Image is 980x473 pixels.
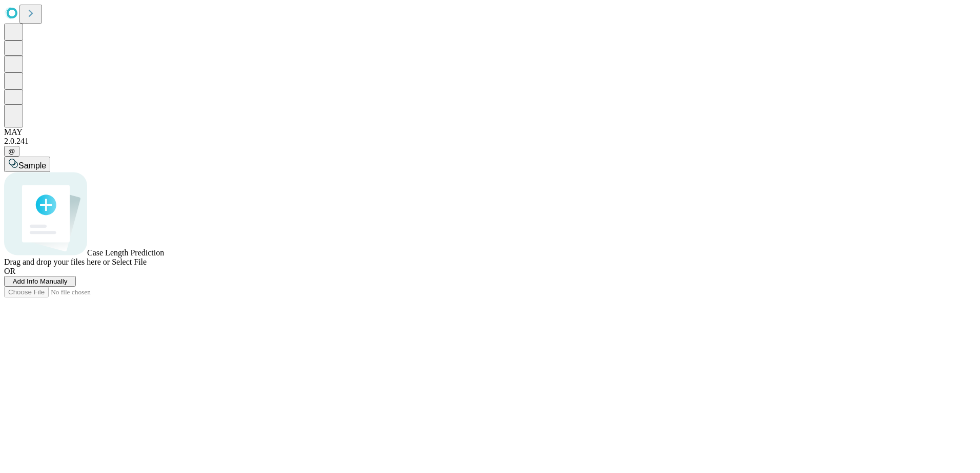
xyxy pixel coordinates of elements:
[4,157,50,172] button: Sample
[4,146,19,157] button: @
[4,127,976,137] div: MAY
[4,267,15,275] span: OR
[87,248,164,257] span: Case Length Prediction
[13,277,68,285] span: Add Info Manually
[4,276,76,287] button: Add Info Manually
[4,137,976,146] div: 2.0.241
[4,257,110,266] span: Drag and drop your files here or
[112,257,147,266] span: Select File
[8,147,15,155] span: @
[18,161,46,170] span: Sample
